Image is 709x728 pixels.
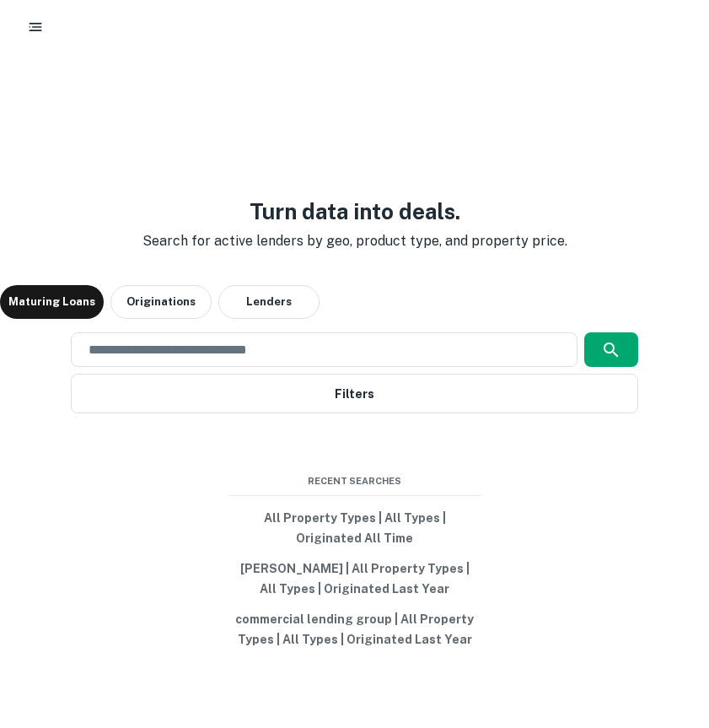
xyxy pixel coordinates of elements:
[228,553,481,604] button: [PERSON_NAME] | All Property Types | All Types | Originated Last Year
[71,374,638,413] button: Filters
[228,503,481,553] button: All Property Types | All Types | Originated All Time
[129,195,581,228] h3: Turn data into deals.
[228,474,481,488] span: Recent Searches
[129,231,581,251] p: Search for active lenders by geo, product type, and property price.
[218,285,320,319] button: Lenders
[110,285,212,319] button: Originations
[228,604,481,655] button: commercial lending group | All Property Types | All Types | Originated Last Year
